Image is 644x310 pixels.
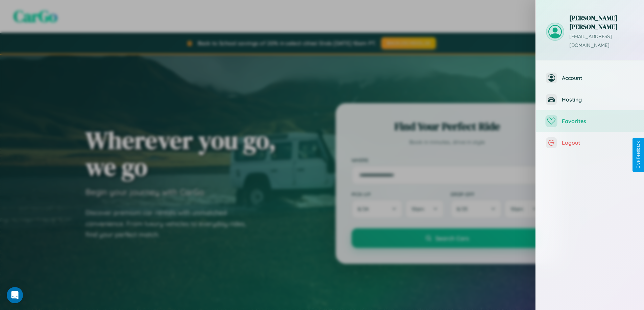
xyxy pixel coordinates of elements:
button: Hosting [536,89,644,110]
button: Account [536,67,644,89]
h3: [PERSON_NAME] [PERSON_NAME] [569,13,634,31]
div: Open Intercom Messenger [7,287,23,303]
span: Logout [562,139,634,146]
button: Favorites [536,110,644,132]
button: Logout [536,132,644,153]
p: [EMAIL_ADDRESS][DOMAIN_NAME] [569,32,634,50]
span: Account [562,75,634,81]
span: Hosting [562,96,634,103]
span: Favorites [562,118,634,124]
div: Give Feedback [636,141,641,169]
